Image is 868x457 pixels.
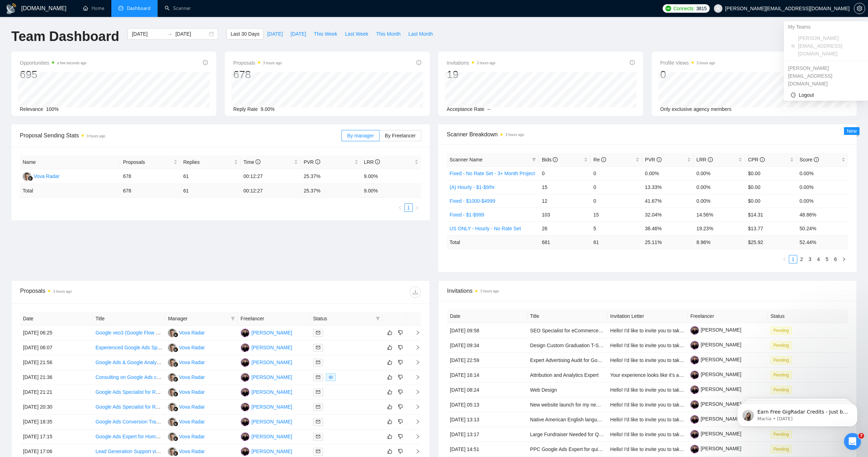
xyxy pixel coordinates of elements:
a: Consulting on Google Ads creation [95,374,172,380]
span: dislike [398,449,403,454]
img: gigradar-bm.png [173,421,178,426]
span: filter [229,313,236,324]
span: download [410,289,421,295]
span: LRR [364,159,380,165]
img: VR [23,172,31,181]
div: [PERSON_NAME] [252,433,292,440]
a: Pending [770,446,794,452]
a: Large Fundraiser Needed for Quantum Technology Project [530,432,658,437]
span: info-circle [657,157,662,162]
span: left [782,257,787,261]
a: JS[PERSON_NAME] [241,330,292,335]
a: Google Ads Conversion Tracking Specialist Needed [95,419,209,425]
span: 100% [46,106,59,112]
div: Vova Radar [179,373,205,381]
a: Fixed - $1-$999 [450,212,484,218]
a: Google Ads Expert for Home Service Business [95,434,198,439]
span: info-circle [814,157,819,162]
span: dislike [398,360,403,365]
iframe: Intercom live chat [844,433,861,450]
span: right [842,257,846,261]
span: Pending [770,371,792,379]
span: dislike [398,419,403,425]
h1: Team Dashboard [11,28,119,45]
button: [DATE] [287,28,310,40]
time: a few seconds ago [57,61,86,65]
a: 1 [789,255,797,263]
a: Experienced Google Ads Specialist Needed [95,345,191,350]
img: VR [168,373,177,382]
div: 695 [20,68,87,81]
img: JS [241,388,250,397]
time: 3 hours ago [505,133,524,137]
div: Vova Radar [179,418,205,426]
div: [PERSON_NAME] [252,344,292,351]
button: download [410,286,421,298]
a: Google Ads & Google Analytics 4 Tracking Setup (Conversion Attribution Fix) [95,360,263,365]
td: 0.00% [642,166,694,180]
span: Dashboard [127,5,151,11]
button: like [386,358,394,367]
a: VRVova Radar [168,374,205,380]
a: 2 [798,255,805,263]
a: New website launch for my new clinic [530,402,612,408]
a: Fixed - $1000-$4999 [450,198,495,204]
div: 678 [233,68,282,81]
a: Pending [770,357,794,363]
span: logout [791,93,796,97]
span: [DATE] [291,30,306,38]
div: Vova Radar [179,388,205,396]
a: JS[PERSON_NAME] [241,433,292,439]
button: [DATE] [263,28,287,40]
p: Message from Mariia, sent 4w ago [31,27,122,34]
a: VRVova Radar [168,389,205,394]
button: dislike [396,447,405,456]
a: [PERSON_NAME] [690,327,741,333]
span: left [398,206,402,210]
a: JS[PERSON_NAME] [241,359,292,365]
img: JS [241,328,250,337]
span: filter [376,316,380,321]
a: PPC Google Ads Expert for quick training session (Brand Search + Display) [530,446,696,452]
a: 1 [405,204,412,212]
img: JS [241,447,250,456]
a: VRVova Radar [168,419,205,424]
a: homeHome [83,5,104,11]
span: swap-right [167,31,172,37]
span: Logout [791,91,861,99]
span: info-circle [760,157,765,162]
button: dislike [396,403,405,411]
div: [PERSON_NAME] [252,447,292,455]
span: info-circle [256,159,260,164]
span: info-circle [203,60,208,65]
span: By Freelancer [385,133,416,138]
a: 3 [806,255,814,263]
button: like [386,328,394,337]
div: [PERSON_NAME] [252,358,292,366]
span: Last Month [408,30,433,38]
span: 9.00% [260,106,275,112]
iframe: Intercom notifications message [727,388,868,438]
span: -- [487,106,491,112]
span: Replies [183,158,232,166]
button: Last Month [404,28,436,40]
span: mail [316,420,320,424]
span: Last 30 Days [230,30,259,38]
a: VRVova Radar [168,344,205,350]
span: Scanner Name [450,157,482,162]
span: like [387,389,392,395]
a: Pending [770,342,794,348]
span: info-circle [630,60,635,65]
img: VR [168,343,177,352]
span: New [847,128,857,134]
img: VR [168,328,177,337]
a: JS[PERSON_NAME] [241,448,292,454]
span: Score [799,157,819,162]
a: Pending [770,327,794,333]
time: 3 hours ago [87,134,105,138]
a: JS[PERSON_NAME] [241,374,292,380]
img: gigradar-bm.png [173,377,178,382]
a: Design Custom Graduation T-Shirt Collection (Graduate + Family Set) [530,343,683,348]
span: This Week [314,30,337,38]
span: like [387,345,392,350]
